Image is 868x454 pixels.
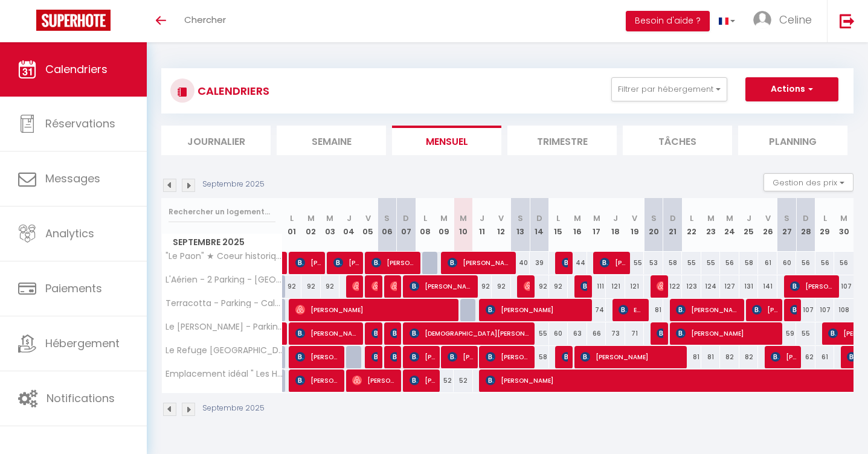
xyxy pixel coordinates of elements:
[164,369,285,379] span: Emplacement idéal " Les Halles " Parking Métro
[390,275,397,298] span: [PERSON_NAME]
[530,252,549,274] div: 39
[796,346,815,368] div: 62
[587,322,606,345] div: 66
[580,345,684,368] span: [PERSON_NAME]
[758,252,777,274] div: 61
[498,213,504,224] abbr: V
[720,275,739,298] div: 127
[423,213,427,224] abbr: L
[834,198,854,252] th: 30
[295,369,341,392] span: [PERSON_NAME]
[416,198,435,252] th: 08
[758,275,777,298] div: 141
[682,198,701,252] th: 22
[352,369,397,392] span: [PERSON_NAME]
[410,369,436,392] span: [PERSON_NAME]
[745,77,838,101] button: Actions
[454,198,473,252] th: 10
[803,213,809,224] abbr: D
[619,298,645,321] span: Edit Barbantan
[625,275,645,298] div: 121
[815,346,835,368] div: 61
[390,322,397,345] span: [PERSON_NAME]
[587,299,606,321] div: 74
[606,275,625,298] div: 121
[45,62,108,77] span: Calendriers
[164,346,285,355] span: Le Refuge [GEOGRAPHIC_DATA] - [GEOGRAPHIC_DATA]
[202,403,265,414] p: Septembre 2025
[530,346,549,368] div: 58
[164,275,285,284] span: L'Aérien - 2 Parking - [GEOGRAPHIC_DATA] - [GEOGRAPHIC_DATA]
[359,198,378,252] th: 05
[397,198,416,252] th: 07
[739,198,759,252] th: 25
[790,298,797,321] span: [PERSON_NAME]
[587,275,606,298] div: 111
[834,275,854,298] div: 107
[164,322,285,331] span: Le [PERSON_NAME] - Parking - Terrasse
[779,12,812,27] span: Celine
[36,10,111,31] img: Super Booking
[530,322,549,345] div: 55
[568,322,587,345] div: 63
[454,369,473,392] div: 52
[823,213,827,224] abbr: L
[777,322,797,345] div: 59
[283,198,302,252] th: 01
[45,171,100,186] span: Messages
[796,322,815,345] div: 55
[524,275,530,298] span: [PERSON_NAME]
[530,275,549,298] div: 92
[371,275,378,298] span: [PERSON_NAME]
[164,252,285,261] span: "Le Paon" ★ Coeur historique [GEOGRAPHIC_DATA] ★ Netflix
[670,213,676,224] abbr: D
[161,126,271,155] li: Journalier
[701,275,721,298] div: 124
[574,213,581,224] abbr: M
[371,251,417,274] span: [PERSON_NAME]
[448,251,512,274] span: [PERSON_NAME]
[739,252,759,274] div: 58
[796,252,815,274] div: 56
[701,198,721,252] th: 23
[45,116,115,131] span: Réservations
[796,299,815,321] div: 107
[45,281,102,296] span: Paiements
[753,11,771,29] img: ...
[657,275,663,298] span: [PERSON_NAME]
[473,198,492,252] th: 11
[392,126,501,155] li: Mensuel
[600,251,626,274] span: [PERSON_NAME]
[480,213,484,224] abbr: J
[676,322,779,345] span: [PERSON_NAME]
[606,322,625,345] div: 73
[690,213,693,224] abbr: L
[352,275,359,298] span: [PERSON_NAME]
[371,322,378,345] span: Herve Le Court
[518,213,523,224] abbr: S
[290,213,294,224] abbr: L
[834,299,854,321] div: 108
[606,198,625,252] th: 18
[301,198,321,252] th: 02
[593,213,600,224] abbr: M
[580,275,587,298] span: TS [PERSON_NAME]
[384,213,390,224] abbr: S
[45,226,94,241] span: Analytics
[530,198,549,252] th: 14
[632,213,637,224] abbr: V
[549,322,568,345] div: 60
[45,336,120,351] span: Hébergement
[473,275,492,298] div: 92
[410,345,436,368] span: [PERSON_NAME]
[720,346,739,368] div: 82
[562,251,568,274] span: [PERSON_NAME]
[626,11,710,31] button: Besoin d'aide ?
[410,322,532,345] span: [DEMOGRAPHIC_DATA][PERSON_NAME]
[435,198,454,252] th: 09
[587,198,606,252] th: 17
[568,252,587,274] div: 44
[720,252,739,274] div: 56
[682,346,701,368] div: 81
[784,213,789,224] abbr: S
